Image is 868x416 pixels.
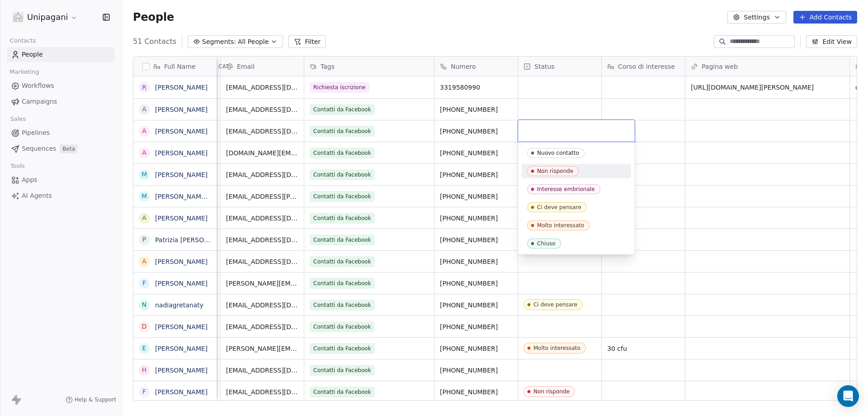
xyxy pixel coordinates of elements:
[537,204,581,210] div: Ci deve pensare
[537,240,556,247] div: Chiuso
[537,168,573,174] div: Non risponde
[537,150,579,156] div: Nuovo contatto
[537,222,584,229] div: Molto interessato
[537,186,595,192] div: Interesse embrionale
[522,146,631,251] div: Suggestions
